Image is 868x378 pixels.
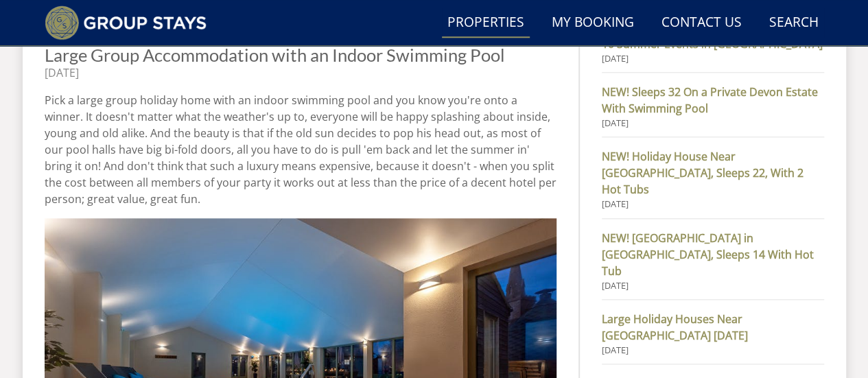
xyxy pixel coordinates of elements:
[45,5,207,40] img: Group Stays
[602,148,823,198] strong: NEW! Holiday House Near [GEOGRAPHIC_DATA], Sleeps 22, With 2 Hot Tubs
[45,92,557,207] p: Pick a large group holiday home with an indoor swimming pool and you know you're onto a winner. I...
[602,84,823,117] strong: NEW! Sleeps 32 On a Private Devon Estate With Swimming Pool
[45,65,79,80] time: [DATE]
[442,8,530,38] a: Properties
[602,36,823,65] a: 10 Summer Events in [GEOGRAPHIC_DATA] [DATE]
[602,52,823,65] small: [DATE]
[602,279,823,292] small: [DATE]
[45,45,505,65] a: Large Group Accommodation with an Indoor Swimming Pool
[602,148,823,211] a: NEW! Holiday House Near [GEOGRAPHIC_DATA], Sleeps 22, With 2 Hot Tubs [DATE]
[602,230,823,292] a: NEW! [GEOGRAPHIC_DATA] in [GEOGRAPHIC_DATA], Sleeps 14 With Hot Tub [DATE]
[602,311,823,357] a: Large Holiday Houses Near [GEOGRAPHIC_DATA] [DATE] [DATE]
[546,8,640,38] a: My Booking
[602,117,823,130] small: [DATE]
[602,230,823,279] strong: NEW! [GEOGRAPHIC_DATA] in [GEOGRAPHIC_DATA], Sleeps 14 With Hot Tub
[602,198,823,211] small: [DATE]
[602,311,823,344] strong: Large Holiday Houses Near [GEOGRAPHIC_DATA] [DATE]
[656,8,747,38] a: Contact Us
[602,84,823,130] a: NEW! Sleeps 32 On a Private Devon Estate With Swimming Pool [DATE]
[764,8,824,38] a: Search
[602,344,823,357] small: [DATE]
